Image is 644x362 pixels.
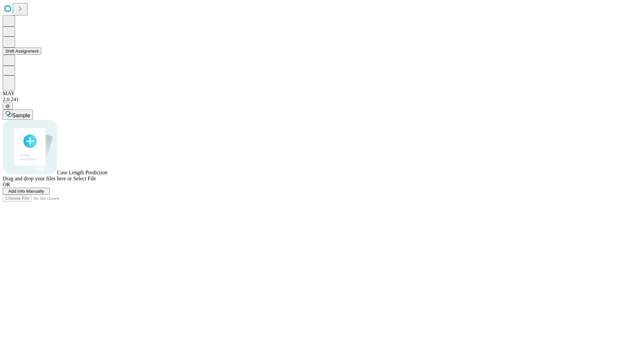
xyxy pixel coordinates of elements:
[73,176,96,181] span: Select File
[3,103,13,110] button: @
[3,188,50,195] button: Add Info Manually
[5,104,10,109] span: @
[3,97,641,103] div: 2.0.241
[3,110,33,120] button: Sample
[3,182,10,187] span: OR
[8,189,44,194] span: Add Info Manually
[3,48,41,55] button: Shift Assignment
[3,90,641,97] div: MAY
[57,170,107,175] span: Case Length Prediction
[12,113,30,118] span: Sample
[3,176,72,181] span: Drag and drop your files here or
